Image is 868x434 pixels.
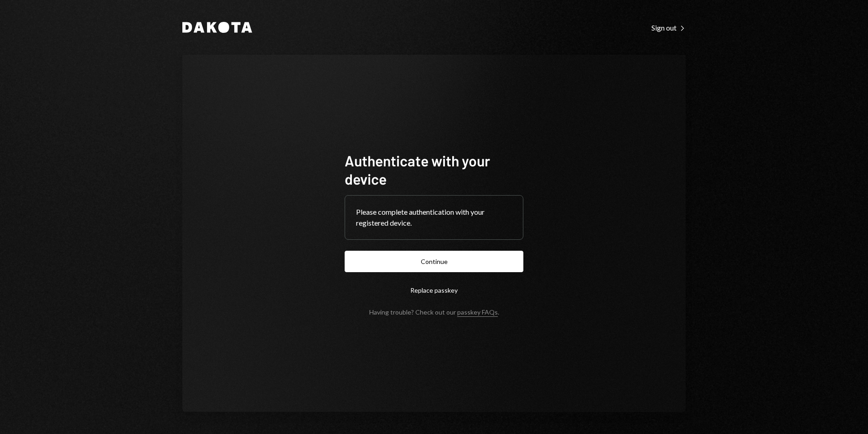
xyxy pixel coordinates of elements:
[369,308,499,316] div: Having trouble? Check out our .
[345,151,523,188] h1: Authenticate with your device
[651,22,686,32] a: Sign out
[345,251,523,272] button: Continue
[356,207,512,228] div: Please complete authentication with your registered device.
[651,23,686,32] div: Sign out
[345,279,523,301] button: Replace passkey
[457,308,498,317] a: passkey FAQs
